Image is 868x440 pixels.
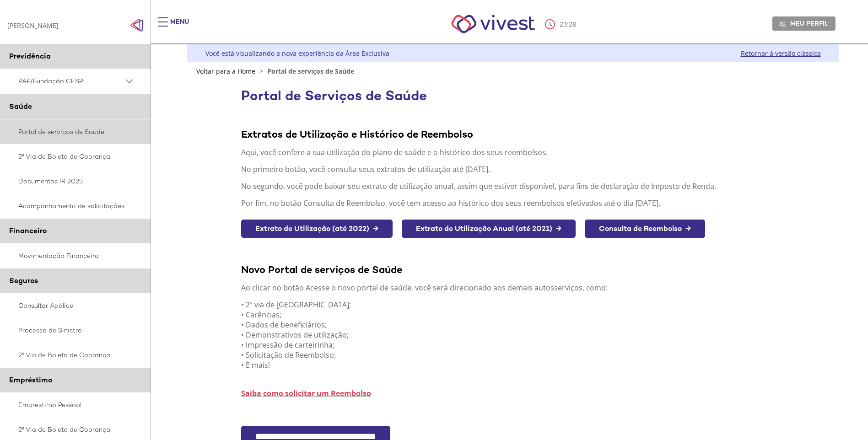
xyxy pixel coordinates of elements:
span: Previdência [9,51,51,61]
p: • 2ª via de [GEOGRAPHIC_DATA]; • Carências; • Dados de beneficiários; • Demonstrativos de utiliza... [241,300,785,370]
a: Extrato de Utilização Anual (até 2021) → [402,220,576,238]
div: [PERSON_NAME] [7,21,59,30]
div: Você está visualizando a nova experiência da Área Exclusiva [205,49,389,58]
span: > [257,67,265,75]
span: Financeiro [9,226,47,236]
a: Retornar à versão clássica [741,49,821,58]
a: Voltar para a Home [196,67,255,75]
a: Meu perfil [772,16,836,30]
p: No segundo, você pode baixar seu extrato de utilização anual, assim que estiver disponível, para ... [241,181,785,191]
h1: Portal de Serviços de Saúde [241,88,785,103]
a: Extrato de Utilização (até 2022) → [241,220,393,238]
span: PAP/Fundação CESP [18,75,124,87]
span: Portal de serviços de Saúde [267,67,354,75]
span: 23 [560,20,567,28]
p: No primeiro botão, você consulta seus extratos de utilização até [DATE]. [241,164,785,174]
a: Saiba como solicitar um Reembolso [241,388,371,398]
span: Saúde [9,102,32,111]
div: Novo Portal de serviços de Saúde [241,263,785,276]
p: Aqui, você confere a sua utilização do plano de saúde e o histórico dos seus reembolsos. [241,147,785,157]
a: Consulta de Reembolso → [585,220,705,238]
img: Meu perfil [779,21,786,27]
img: Fechar menu [130,18,144,32]
span: Empréstimo [9,375,52,385]
span: Meu perfil [790,19,828,27]
span: Seguros [9,276,38,285]
div: Menu [170,17,189,36]
p: Por fim, no botão Consulta de Reembolso, você tem acesso ao histórico dos seus reembolsos efetiva... [241,198,785,208]
span: Click to close side navigation. [130,18,144,32]
div: : [545,19,578,29]
div: Extratos de Utilização e Histórico de Reembolso [241,128,785,140]
img: Vivest [441,5,545,43]
p: Ao clicar no botão Acesse o novo portal de saúde, você será direcionado aos demais autosserviços,... [241,283,785,293]
section: <span lang="pt-BR" dir="ltr">Visualizador do Conteúdo da Web</span> [241,84,785,417]
span: 28 [569,20,576,28]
